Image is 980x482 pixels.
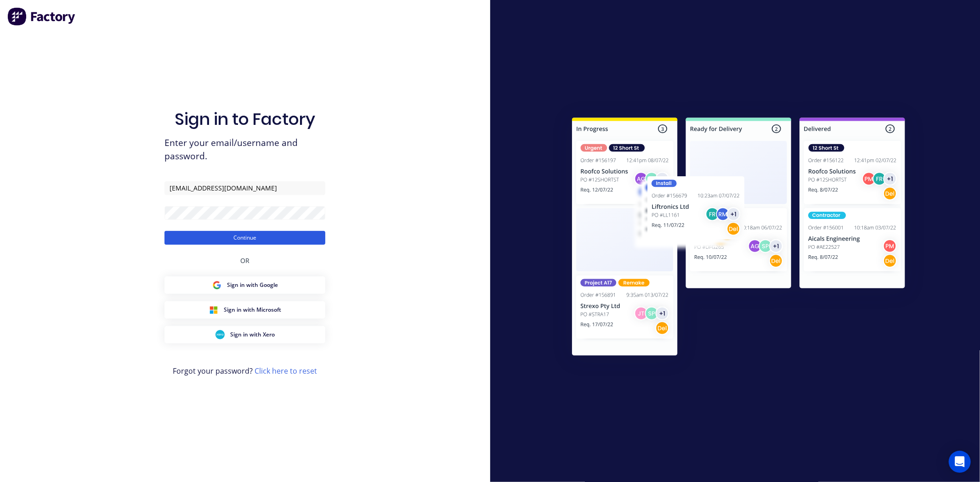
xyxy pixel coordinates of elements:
[209,305,218,314] img: Microsoft Sign in
[164,136,325,163] span: Enter your email/username and password.
[164,326,325,343] button: Xero Sign inSign in with Xero
[164,276,325,294] button: Google Sign inSign in with Google
[227,281,278,289] span: Sign in with Google
[175,109,315,129] h1: Sign in to Factory
[7,7,76,26] img: Factory
[164,181,325,195] input: Email/Username
[240,245,249,276] div: OR
[164,301,325,319] button: Microsoft Sign inSign in with Microsoft
[552,99,925,377] img: Sign in
[230,331,275,339] span: Sign in with Xero
[212,280,221,290] img: Google Sign in
[224,306,281,314] span: Sign in with Microsoft
[949,451,971,473] div: Open Intercom Messenger
[215,330,225,339] img: Xero Sign in
[173,365,317,376] span: Forgot your password?
[255,366,317,376] a: Click here to reset
[164,231,325,245] button: Continue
